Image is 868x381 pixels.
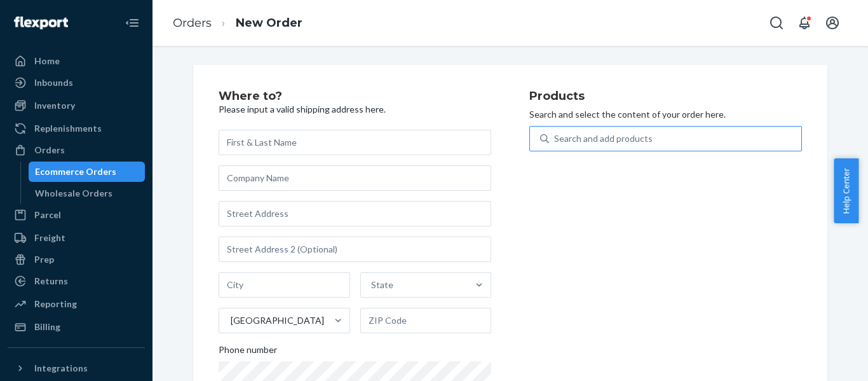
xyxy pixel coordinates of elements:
button: Open notifications [792,10,817,36]
button: Open Search Box [764,10,789,36]
div: [GEOGRAPHIC_DATA] [231,314,324,327]
a: Parcel [8,205,145,225]
a: Home [8,51,145,71]
a: Inventory [8,95,145,116]
input: City [219,272,350,298]
div: Orders [34,144,65,156]
button: Open account menu [820,10,845,36]
a: Reporting [8,294,145,314]
button: Integrations [8,358,145,378]
h2: Where to? [219,90,491,103]
input: Street Address [219,201,491,226]
a: Returns [8,271,145,291]
input: [GEOGRAPHIC_DATA] [229,314,231,327]
div: State [371,279,393,291]
div: Inbounds [34,76,73,89]
div: Integrations [34,362,88,375]
input: Street Address 2 (Optional) [219,237,491,262]
ol: breadcrumbs [163,4,313,42]
a: Replenishments [8,118,145,139]
div: Inventory [34,99,75,112]
a: Prep [8,249,145,270]
a: New Order [236,16,302,30]
a: Orders [8,140,145,160]
div: Freight [34,232,65,244]
p: Search and select the content of your order here. [529,108,802,121]
a: Freight [8,228,145,248]
p: Please input a valid shipping address here. [219,103,491,116]
div: Billing [34,321,60,333]
div: Search and add products [554,132,653,145]
div: Prep [34,253,54,266]
div: Parcel [34,209,61,221]
h2: Products [529,90,802,103]
div: Home [34,55,60,67]
input: Company Name [219,165,491,191]
a: Orders [173,16,212,30]
div: Wholesale Orders [35,187,112,200]
img: Flexport logo [14,17,68,29]
button: Help Center [834,158,858,223]
input: First & Last Name [219,130,491,155]
div: Returns [34,275,68,287]
input: ZIP Code [360,308,492,333]
a: Ecommerce Orders [29,162,146,182]
div: Replenishments [34,122,102,135]
div: Ecommerce Orders [35,165,116,178]
div: Reporting [34,298,77,310]
a: Inbounds [8,73,145,93]
a: Billing [8,317,145,337]
a: Wholesale Orders [29,183,146,204]
span: Phone number [219,343,277,361]
button: Close Navigation [119,10,145,36]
